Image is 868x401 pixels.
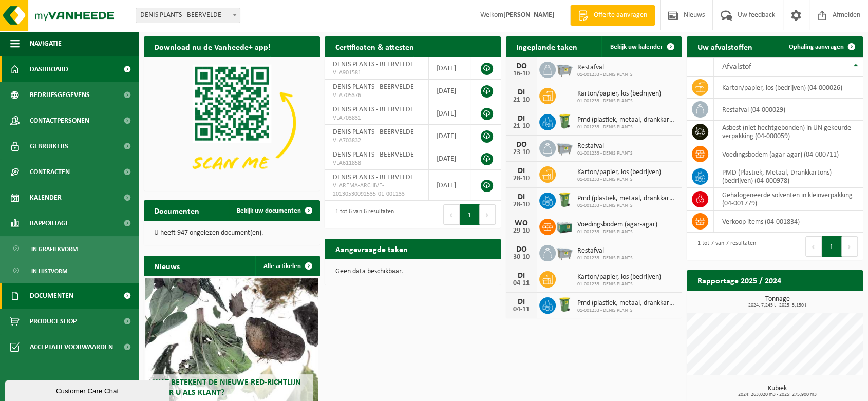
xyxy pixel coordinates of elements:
[577,221,657,229] span: Voedingsbodem (agar-agar)
[30,56,68,82] span: Dashboard
[511,306,532,313] div: 04-11
[577,299,677,308] span: Pmd (plastiek, metaal, drankkartons) (bedrijven)
[722,63,751,71] span: Afvalstof
[30,82,90,108] span: Bedrijfsgegevens
[577,124,677,130] span: 01-001233 - DENIS PLANTS
[511,70,532,78] div: 16-10
[577,150,633,157] span: 01-001233 - DENIS PLANTS
[136,8,240,23] span: DENIS PLANTS - BEERVELDE
[687,36,762,56] h2: Uw afvalstoffen
[136,8,240,23] span: DENIS PLANTS - BEERVELDE
[556,191,573,208] img: WB-0240-HPE-GN-50
[692,385,863,397] h3: Kubiek
[570,5,655,26] a: Offerte aanvragen
[687,270,791,290] h2: Rapportage 2025 / 2024
[577,90,661,98] span: Karton/papier, los (bedrijven)
[3,261,136,280] a: In lijstvorm
[332,106,413,113] span: DENIS PLANTS - BEERVELDE
[577,273,661,281] span: Karton/papier, los (bedrijven)
[577,203,677,209] span: 01-001233 - DENIS PLANTS
[332,91,420,100] span: VLA705376
[30,283,73,309] span: Documenten
[610,44,663,50] span: Bekijk uw kalender
[237,207,301,214] span: Bekijk uw documenten
[511,167,532,175] div: DI
[30,334,113,360] span: Acceptatievoorwaarden
[30,309,77,334] span: Product Shop
[511,227,532,235] div: 29-10
[714,188,863,211] td: gehalogeneerde solventen in kleinverpakking (04-001779)
[332,137,420,145] span: VLA703832
[144,36,281,56] h2: Download nu de Vanheede+ app!
[577,308,677,314] span: 01-001233 - DENIS PLANTS
[714,143,863,165] td: voedingsbodem (agar-agar) (04-000711)
[805,236,822,257] button: Previous
[229,200,319,221] a: Bekijk uw documenten
[30,159,70,185] span: Contracten
[511,272,532,280] div: DI
[577,195,677,203] span: Pmd (plastiek, metaal, drankkartons) (bedrijven)
[30,133,68,159] span: Gebruikers
[692,303,863,308] span: 2024: 7,245 t - 2025: 5,150 t
[30,185,62,211] span: Kalender
[332,128,413,136] span: DENIS PLANTS - BEERVELDE
[144,256,190,276] h2: Nieuws
[480,204,496,225] button: Next
[556,60,573,78] img: WB-2500-GAL-GY-01
[429,170,470,201] td: [DATE]
[577,142,633,150] span: Restafval
[577,255,633,261] span: 01-001233 - DENIS PLANTS
[332,151,413,159] span: DENIS PLANTS - BEERVELDE
[714,165,863,188] td: PMD (Plastiek, Metaal, Drankkartons) (bedrijven) (04-000978)
[786,290,862,311] a: Bekijk rapportage
[556,217,573,235] img: PB-LB-0680-HPE-GN-01
[144,200,210,220] h2: Documenten
[511,88,532,97] div: DI
[332,159,420,167] span: VLA611858
[332,61,413,68] span: DENIS PLANTS - BEERVELDE
[577,72,633,78] span: 01-001233 - DENIS PLANTS
[692,235,756,258] div: 1 tot 7 van 7 resultaten
[332,69,420,77] span: VLA901581
[714,99,863,121] td: restafval (04-000029)
[577,247,633,255] span: Restafval
[556,243,573,261] img: WB-2500-GAL-GY-01
[503,11,555,19] strong: [PERSON_NAME]
[429,80,470,102] td: [DATE]
[506,36,588,56] h2: Ingeplande taken
[556,112,573,130] img: WB-0240-HPE-GN-50
[511,123,532,130] div: 21-10
[144,57,320,189] img: Download de VHEPlus App
[31,261,67,281] span: In lijstvorm
[325,36,424,56] h2: Certificaten & attesten
[577,168,661,177] span: Karton/papier, los (bedrijven)
[577,229,657,235] span: 01-001233 - DENIS PLANTS
[789,44,844,50] span: Ophaling aanvragen
[30,31,62,56] span: Navigatie
[591,10,650,21] span: Offerte aanvragen
[511,254,532,261] div: 30-10
[692,296,863,308] h3: Tonnage
[511,97,532,104] div: 21-10
[511,175,532,182] div: 28-10
[30,211,69,236] span: Rapportage
[577,98,661,104] span: 01-001233 - DENIS PLANTS
[30,108,89,133] span: Contactpersonen
[842,236,858,257] button: Next
[714,77,863,99] td: karton/papier, los (bedrijven) (04-000026)
[429,57,470,80] td: [DATE]
[332,182,420,198] span: VLAREMA-ARCHIVE-20130530092535-01-001233
[429,102,470,125] td: [DATE]
[577,177,661,183] span: 01-001233 - DENIS PLANTS
[781,36,862,57] a: Ophaling aanvragen
[460,204,480,225] button: 1
[577,281,661,288] span: 01-001233 - DENIS PLANTS
[332,114,420,122] span: VLA703831
[511,193,532,201] div: DI
[255,256,319,276] a: Alle artikelen
[511,149,532,156] div: 23-10
[511,201,532,208] div: 28-10
[154,230,310,237] p: U heeft 947 ongelezen document(en).
[822,236,842,257] button: 1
